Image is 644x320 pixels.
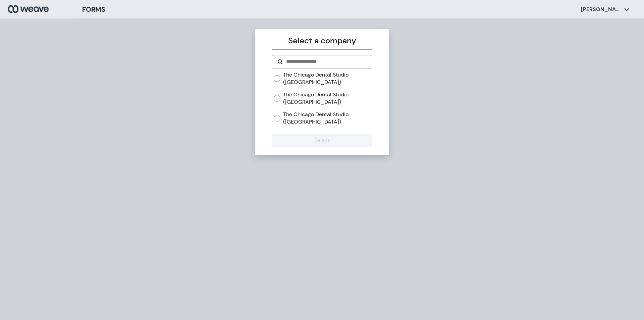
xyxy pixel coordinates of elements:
[581,6,621,13] p: [PERSON_NAME]
[82,4,105,14] h3: FORMS
[283,91,372,105] label: The Chicago Dental Studio ([GEOGRAPHIC_DATA])
[283,111,372,125] label: The Chicago Dental Studio ([GEOGRAPHIC_DATA])
[285,58,366,66] input: Search
[283,71,372,86] label: The Chicago Dental Studio ([GEOGRAPHIC_DATA])
[272,134,372,147] button: Select
[272,35,372,47] p: Select a company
